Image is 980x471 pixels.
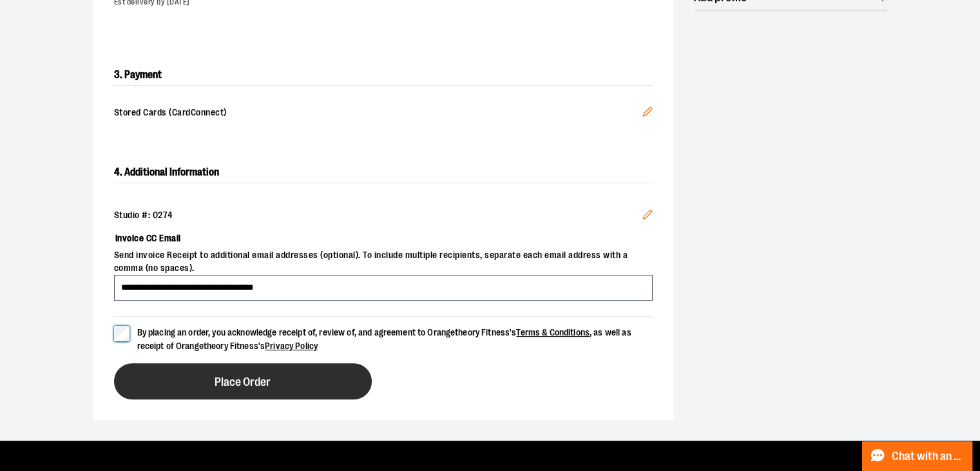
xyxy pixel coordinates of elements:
span: Send invoice Receipt to additional email addresses (optional). To include multiple recipients, se... [114,249,653,275]
label: Invoice CC Email [114,227,653,249]
div: Studio #: 0274 [114,209,653,222]
span: Chat with an Expert [892,450,965,463]
span: By placing an order, you acknowledge receipt of, review of, and agreement to Orangetheory Fitness... [137,327,631,351]
button: Place Order [114,363,372,399]
h2: 4. Additional Information [114,162,653,183]
input: By placing an order, you acknowledge receipt of, review of, and agreement to Orangetheory Fitness... [114,326,130,341]
h2: 3. Payment [114,65,653,86]
button: Edit [632,96,663,131]
span: Place Order [215,376,271,388]
a: Terms & Conditions [516,327,590,337]
button: Edit [632,199,663,234]
a: Privacy Policy [265,341,318,351]
span: Stored Cards (CardConnect) [114,106,642,121]
button: Chat with an Expert [862,441,973,471]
